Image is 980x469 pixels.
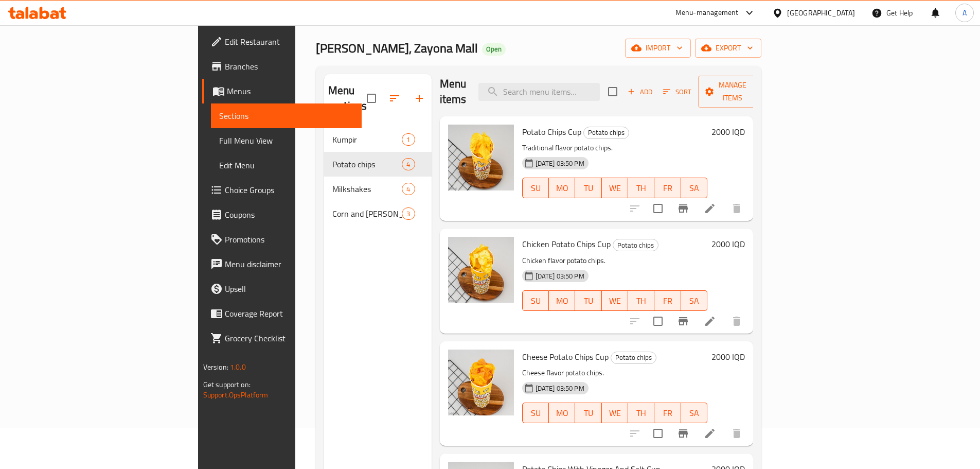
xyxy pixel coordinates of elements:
span: 1 [402,135,414,145]
button: SA [681,290,707,311]
h6: 2000 IQD [711,125,745,139]
span: Sort sections [382,86,407,111]
nav: Menu sections [324,123,432,230]
span: TU [579,181,597,196]
div: items [402,133,415,146]
button: WE [602,290,628,311]
span: TU [579,406,597,421]
a: Full Menu View [211,128,362,153]
p: Chicken flavor potato chips. [522,254,708,267]
span: [PERSON_NAME], Zayona Mall [316,37,478,60]
span: 3 [402,209,414,219]
button: Add [623,84,656,100]
span: WE [606,406,624,421]
span: Grocery Checklist [225,332,353,344]
button: SU [522,403,549,423]
span: Menu disclaimer [225,258,353,270]
button: Branch-specific-item [671,196,696,221]
span: WE [606,293,624,308]
a: Choice Groups [202,178,362,202]
span: 4 [402,184,414,194]
a: Edit Restaurant [202,29,362,54]
span: [DATE] 03:50 PM [531,159,589,168]
span: FR [658,181,676,196]
span: SA [685,406,703,421]
div: Potato chips4 [324,152,432,177]
div: Potato chips [613,239,658,251]
a: Branches [202,54,362,79]
h6: 2000 IQD [711,350,745,364]
a: Upsell [202,276,362,301]
span: Select to update [647,310,669,332]
span: 4 [402,160,414,169]
span: Add item [623,84,656,100]
a: Coupons [202,202,362,227]
span: Branches [225,60,353,73]
span: Select to update [647,198,669,219]
span: Potato Chips Cup [522,124,581,140]
span: SA [685,181,703,196]
div: Menu-management [675,7,739,19]
a: Sections [211,103,362,128]
a: Support.OpsPlatform [203,388,269,402]
button: MO [549,178,575,198]
button: export [695,39,761,58]
button: Branch-specific-item [671,309,696,334]
span: A [963,7,967,19]
button: TU [575,290,601,311]
button: Add section [407,86,432,111]
span: SA [685,293,703,308]
button: Manage items [698,76,767,108]
span: Potato chips [332,158,402,170]
div: Milkshakes4 [324,177,432,201]
a: Grocery Checklist [202,326,362,351]
button: Sort [661,84,694,100]
div: [GEOGRAPHIC_DATA] [787,7,855,19]
span: Sort items [656,84,698,100]
span: MO [553,406,571,421]
button: FR [654,403,681,423]
button: TH [628,178,654,198]
span: Promotions [225,233,353,246]
span: Milkshakes [332,183,402,195]
span: MO [553,181,571,196]
span: Select to update [647,423,669,444]
span: Menus [227,85,353,97]
a: Menu disclaimer [202,252,362,276]
div: Potato chips [583,127,629,139]
button: WE [602,178,628,198]
span: Corn and [PERSON_NAME] [332,207,402,220]
span: Chicken Potato Chips Cup [522,236,611,252]
span: FR [658,406,676,421]
span: WE [606,181,624,196]
span: Upsell [225,283,353,295]
button: Branch-specific-item [671,421,696,446]
span: SU [527,406,545,421]
span: Get support on: [203,378,251,391]
button: TH [628,403,654,423]
button: FR [654,178,681,198]
img: Potato Chips Cup [448,125,514,190]
div: Kumpir [332,133,402,146]
span: [DATE] 03:50 PM [531,384,589,393]
span: Select section [602,81,623,102]
button: MO [549,403,575,423]
span: Sort [663,86,691,98]
button: TU [575,403,601,423]
span: Choice Groups [225,184,353,196]
button: SA [681,403,707,423]
a: Coverage Report [202,301,362,326]
span: Coverage Report [225,307,353,320]
a: Edit menu item [704,315,716,327]
h6: 2000 IQD [711,237,745,251]
span: SU [527,181,545,196]
div: Open [482,43,506,56]
span: Potato chips [611,352,656,363]
button: import [625,39,691,58]
span: Coupons [225,209,353,221]
p: Cheese flavor potato chips. [522,367,708,379]
button: delete [724,309,749,334]
p: Traditional flavor potato chips. [522,142,708,154]
span: TH [632,406,650,421]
